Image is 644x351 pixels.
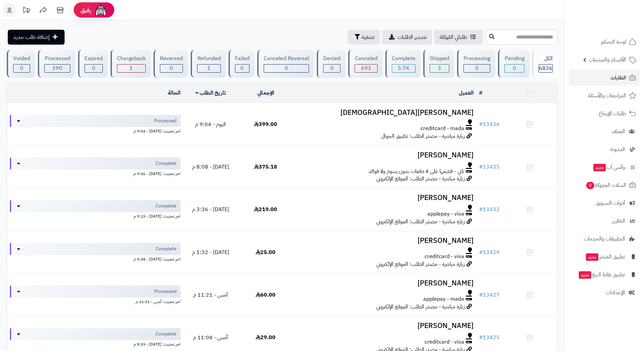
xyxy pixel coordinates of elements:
div: 0 [464,65,490,72]
span: 3 [438,64,441,72]
div: 693 [355,65,377,72]
div: اخر تحديث: [DATE] - 5:38 م [10,255,181,262]
span: Complete [156,246,176,252]
span: [DATE] - 1:32 م [192,248,229,256]
a: العملاء [569,123,640,140]
span: 1 [207,64,211,72]
a: #13425 [479,333,500,342]
span: 399.00 [254,120,277,128]
span: رفيق [80,6,91,14]
div: 0 [14,65,30,72]
a: تحديثات المنصة [18,3,35,19]
span: أمس - 11:08 م [193,333,228,342]
div: 0 [235,65,249,72]
div: 0 [85,65,102,72]
a: Pending 0 [497,50,530,78]
span: تصدير الطلبات [398,33,427,41]
span: # [479,205,483,214]
a: طلباتي المُوكلة [434,30,483,45]
span: أمس - 11:21 م [193,291,228,299]
a: طلبات الإرجاع [569,105,640,122]
a: تاريخ الطلب [195,89,226,97]
span: Processed [154,118,176,124]
span: 1 [129,64,133,72]
a: أدوات التسويق [569,195,640,211]
div: 0 [264,65,309,72]
span: جديد [593,164,606,171]
a: المدونة [569,141,640,157]
span: تطبيق نقاط البيع [578,270,625,279]
span: 0 [20,64,23,72]
div: Pending [504,55,524,62]
span: 693 [361,64,371,72]
span: وآتس آب [593,162,625,172]
div: Refunded [197,55,220,62]
span: creditcard - visa [425,338,464,346]
a: الطلبات [569,70,640,86]
a: التقارير [569,213,640,229]
a: Expired 0 [77,50,109,78]
span: creditcard - visa [425,253,464,260]
span: أدوات التسويق [596,198,625,208]
a: #13436 [479,120,500,128]
div: Voided [13,55,30,62]
a: Complete 5.7K [384,50,422,78]
div: 0 [324,65,340,72]
a: Canceled 693 [347,50,384,78]
span: creditcard - mada [421,125,464,132]
span: Complete [156,160,176,167]
span: applepay - mada [423,295,464,303]
div: Canceled Reversal [264,55,309,62]
div: اخر تحديث: [DATE] - 5:39 م [10,340,181,347]
span: العملاء [612,127,625,136]
span: زيارة مباشرة - مصدر الطلب: الموقع الإلكتروني [376,175,465,183]
span: # [479,333,483,342]
span: لوحة التحكم [601,37,626,47]
span: [DATE] - 3:36 م [192,205,229,214]
a: Refunded 1 [189,50,227,78]
a: Processing 0 [456,50,497,78]
div: 0 [160,65,183,72]
a: السلات المتروكة0 [569,177,640,193]
span: # [479,291,483,299]
h3: [PERSON_NAME] [296,151,474,159]
div: Failed [235,55,249,62]
img: ai-face.png [94,3,108,17]
a: تطبيق المتجرجديد [569,249,640,265]
div: 1 [197,65,220,72]
span: الطلبات [611,73,626,82]
div: اخر تحديث: [DATE] - 9:26 م [10,170,181,177]
span: طلباتي المُوكلة [439,33,467,41]
div: الكل [539,55,553,62]
a: Processed 390 [37,50,76,78]
span: جديد [579,271,591,279]
div: اخر تحديث: [DATE] - 9:04 م [10,127,181,134]
div: Reversed [160,55,183,62]
span: 0 [513,64,516,72]
h3: [PERSON_NAME][DEMOGRAPHIC_DATA] [296,109,474,117]
a: الكل6836 [531,50,559,78]
div: Expired [85,55,103,62]
span: 25.00 [256,248,276,256]
a: إضافة طلب جديد [8,30,65,45]
h3: [PERSON_NAME] [296,237,474,245]
span: طلبات الإرجاع [599,109,626,118]
span: 0 [92,64,95,72]
span: applepay - visa [427,210,464,218]
span: # [479,248,483,256]
h3: [PERSON_NAME] [296,279,474,287]
span: تصفية [362,33,375,41]
span: زيارة مباشرة - مصدر الطلب: الموقع الإلكتروني [376,260,465,268]
h3: [PERSON_NAME] [296,322,474,330]
span: 0 [586,182,595,190]
span: 60.00 [256,291,276,299]
span: [DATE] - 8:08 م [192,163,229,171]
span: المراجعات والأسئلة [588,91,626,100]
a: #13432 [479,205,500,214]
span: Complete [156,203,176,209]
span: # [479,163,483,171]
span: # [479,120,483,128]
a: العميل [459,89,474,97]
span: 0 [285,64,288,72]
a: وآتس آبجديد [569,159,640,175]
